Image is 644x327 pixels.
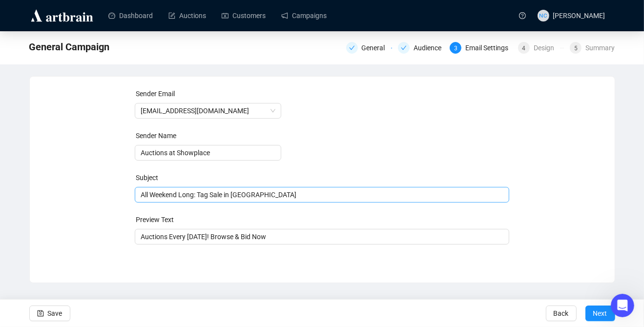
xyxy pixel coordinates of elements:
[21,262,43,268] span: Home
[585,306,615,321] button: Next
[398,42,444,54] div: Audience
[554,300,569,327] span: Back
[574,45,578,52] span: 5
[130,237,195,276] button: Help
[65,237,130,276] button: Messages
[401,45,407,51] span: check
[450,42,512,54] div: 3Email Settings
[14,221,181,239] div: Manage Auction House Settings
[10,115,186,152] div: Ask a questionAI Agent and team can helpProfile image for Fin
[37,310,44,317] span: save
[29,39,110,55] span: General Campaign
[141,103,275,118] span: auctions@nyshowplace.com
[553,12,605,20] span: [PERSON_NAME]
[534,42,560,54] div: Design
[29,8,95,23] img: logo
[136,172,510,183] div: Subject
[518,42,564,54] div: 4Design
[362,42,391,54] div: General
[20,69,176,86] p: Hi there 👋
[155,262,170,268] span: Help
[14,184,181,203] div: Manage Team Accounts
[20,133,148,143] div: AI Agent and team can help
[152,127,164,139] img: Profile image for Fin
[20,123,148,133] div: Ask a question
[14,203,181,221] div: Building Audience Segments
[454,45,457,52] span: 3
[465,42,514,54] div: Email Settings
[522,45,526,52] span: 4
[519,12,526,19] span: question-circle
[136,90,175,98] label: Sender Email
[29,306,70,321] button: Save
[136,214,510,225] div: Preview Text
[611,294,634,317] iframe: Intercom live chat
[14,161,181,181] button: Search for help
[585,42,615,54] div: Summary
[546,306,577,321] button: Back
[168,3,206,28] a: Auctions
[136,132,176,140] label: Sender Name
[540,11,547,20] span: NC
[414,42,447,54] div: Audience
[20,16,39,35] img: Profile image for Artbrain
[281,3,327,28] a: Campaigns
[20,206,164,217] div: Building Audience Segments
[108,3,153,28] a: Dashboard
[20,166,79,176] span: Search for help
[222,3,266,28] a: Customers
[20,225,164,235] div: Manage Auction House Settings
[20,86,176,102] p: How can we help?
[570,42,615,54] div: 5Summary
[346,42,392,54] div: General
[593,300,607,327] span: Next
[48,300,62,327] span: Save
[168,16,186,33] div: Close
[81,262,115,268] span: Messages
[20,188,164,199] div: Manage Team Accounts
[349,45,355,51] span: check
